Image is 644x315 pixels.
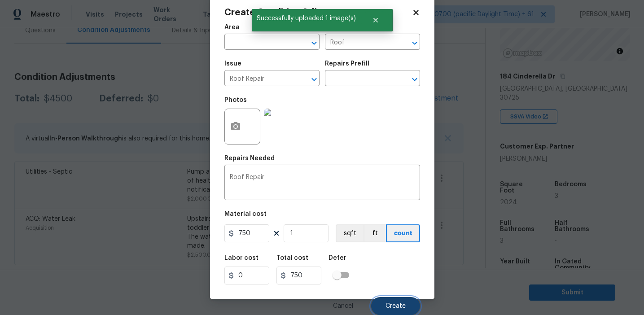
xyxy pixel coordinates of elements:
[333,303,353,310] span: Cancel
[224,24,240,31] h5: Area
[224,8,412,17] h2: Create Condition Adjustment
[408,73,421,86] button: Open
[224,61,241,67] h5: Issue
[230,174,415,193] textarea: Roof Repair
[224,155,275,162] h5: Repairs Needed
[386,303,406,310] span: Create
[224,97,247,103] h5: Photos
[371,297,420,315] button: Create
[336,224,364,242] button: sqft
[386,224,420,242] button: count
[325,61,369,67] h5: Repairs Prefill
[276,255,308,261] h5: Total cost
[408,37,421,49] button: Open
[319,297,368,315] button: Cancel
[308,37,320,49] button: Open
[361,11,390,29] button: Close
[364,224,386,242] button: ft
[224,211,267,217] h5: Material cost
[308,73,320,86] button: Open
[252,9,361,28] span: Successfully uploaded 1 image(s)
[329,255,346,261] h5: Defer
[224,255,258,261] h5: Labor cost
